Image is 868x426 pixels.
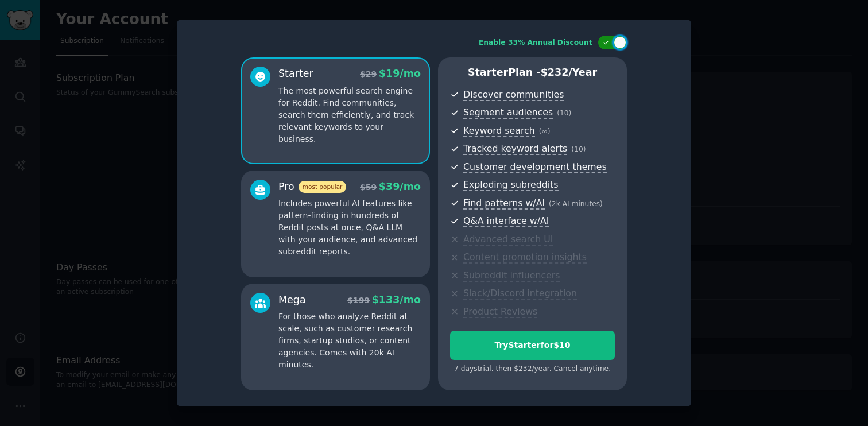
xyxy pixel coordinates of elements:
[463,197,545,210] span: Find patterns w/AI
[379,68,421,79] span: $ 19 /mo
[278,85,421,145] p: The most powerful search engine for Reddit. Find communities, search them efficiently, and track ...
[571,145,586,153] span: ( 10 )
[360,183,377,192] span: $ 59
[479,38,592,48] div: Enable 33% Annual Discount
[463,306,537,318] span: Product Reviews
[450,65,615,80] p: Starter Plan -
[278,180,346,194] div: Pro
[278,197,421,258] p: Includes powerful AI features like pattern-finding in hundreds of Reddit posts at once, Q&A LLM w...
[463,234,553,246] span: Advanced search UI
[463,143,567,155] span: Tracked keyword alerts
[278,293,306,307] div: Mega
[450,364,615,374] div: 7 days trial, then $ 232 /year . Cancel anytime.
[451,339,614,351] div: Try Starter for $10
[379,181,421,192] span: $ 39 /mo
[278,67,313,81] div: Starter
[450,331,615,360] button: TryStarterfor$10
[463,215,549,227] span: Q&A interface w/AI
[463,251,587,264] span: Content promotion insights
[463,89,564,101] span: Discover communities
[463,125,535,137] span: Keyword search
[278,311,421,371] p: For those who analyze Reddit at scale, such as customer research firms, startup studios, or conte...
[347,296,370,305] span: $ 199
[549,200,603,208] span: ( 2k AI minutes )
[463,288,577,300] span: Slack/Discord integration
[372,294,421,305] span: $ 133 /mo
[463,161,607,173] span: Customer development themes
[463,107,553,119] span: Segment audiences
[541,67,597,78] span: $ 232 /year
[539,127,551,135] span: ( ∞ )
[463,270,560,282] span: Subreddit influencers
[557,109,571,117] span: ( 10 )
[299,181,347,193] span: most popular
[463,179,558,191] span: Exploding subreddits
[360,69,377,79] span: $ 29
